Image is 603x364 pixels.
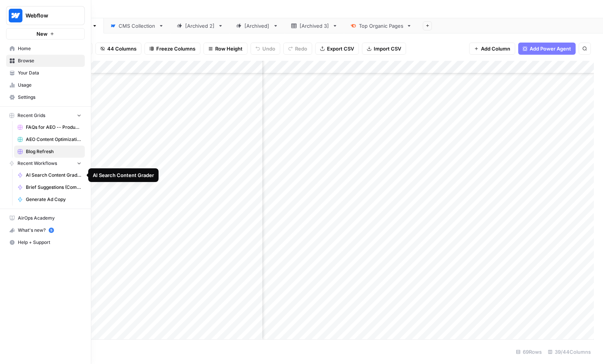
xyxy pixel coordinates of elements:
[156,45,195,52] span: Freeze Columns
[283,43,312,55] button: Redo
[18,70,81,76] span: Your Data
[17,112,45,119] span: Recent Grids
[14,146,85,158] a: Blog Refresh
[6,110,85,121] button: Recent Grids
[18,215,81,222] span: AirOps Academy
[26,148,81,155] span: Blog Refresh
[18,45,81,52] span: Home
[344,18,418,33] a: Top Organic Pages
[6,43,85,55] a: Home
[14,121,85,133] a: FAQs for AEO -- Product/Features Pages Grid
[215,45,243,52] span: Row Height
[300,22,329,30] div: [Archived 3]
[530,45,571,52] span: Add Power Agent
[251,43,280,55] button: Undo
[26,124,81,131] span: FAQs for AEO -- Product/Features Pages Grid
[18,94,81,101] span: Settings
[50,228,52,232] text: 5
[49,228,54,233] a: 5
[203,43,248,55] button: Row Height
[6,6,85,25] button: Workspace: Webflow
[14,169,85,181] a: AI Search Content Grader
[9,9,22,22] img: Webflow Logo
[26,172,81,179] span: AI Search Content Grader
[14,133,85,146] a: AEO Content Optimizations Grid
[262,45,275,52] span: Undo
[14,193,85,206] a: Generate Ad Copy
[374,45,401,52] span: Import CSV
[481,45,510,52] span: Add Column
[295,45,307,52] span: Redo
[6,55,85,67] a: Browse
[244,22,270,30] div: [Archived]
[36,30,48,38] span: New
[18,82,81,89] span: Usage
[144,43,200,55] button: Freeze Columns
[6,158,85,169] button: Recent Workflows
[315,43,359,55] button: Export CSV
[6,225,84,236] div: What's new?
[6,236,85,248] button: Help + Support
[6,67,85,79] a: Your Data
[6,28,85,40] button: New
[6,212,85,224] a: AirOps Academy
[18,239,81,246] span: Help + Support
[17,160,57,167] span: Recent Workflows
[469,43,515,55] button: Add Column
[359,22,403,30] div: Top Organic Pages
[18,57,81,64] span: Browse
[545,346,594,358] div: 39/44 Columns
[14,181,85,193] a: Brief Suggestions (Competitive Gap Analysis)
[119,22,156,30] div: CMS Collection
[104,18,170,33] a: CMS Collection
[26,136,81,143] span: AEO Content Optimizations Grid
[185,22,215,30] div: [Archived 2]
[518,43,576,55] button: Add Power Agent
[6,79,85,91] a: Usage
[170,18,230,33] a: [Archived 2]
[6,224,85,236] button: What's new? 5
[6,91,85,103] a: Settings
[362,43,406,55] button: Import CSV
[25,12,71,19] span: Webflow
[26,196,81,203] span: Generate Ad Copy
[285,18,344,33] a: [Archived 3]
[230,18,285,33] a: [Archived]
[26,184,81,191] span: Brief Suggestions (Competitive Gap Analysis)
[95,43,141,55] button: 44 Columns
[513,346,545,358] div: 69 Rows
[327,45,354,52] span: Export CSV
[107,45,136,52] span: 44 Columns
